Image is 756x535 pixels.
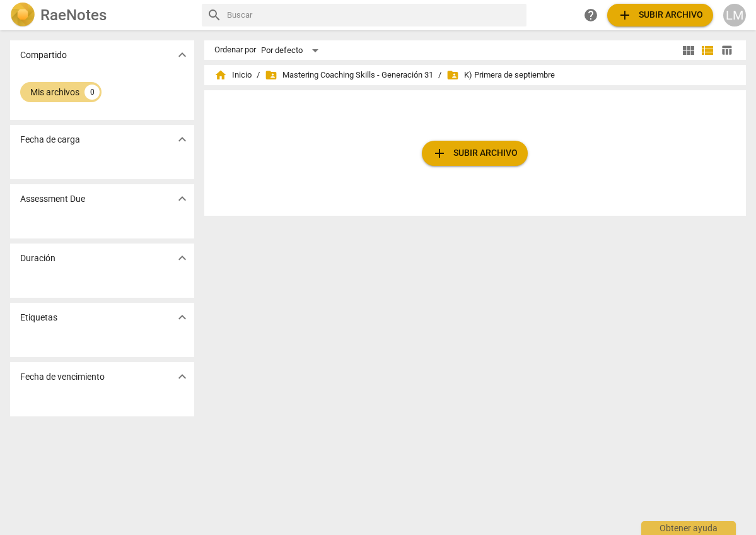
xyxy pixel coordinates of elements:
[173,249,192,267] button: Mostrar más
[175,250,190,266] span: expand_more
[265,69,277,81] span: folder_shared
[432,146,447,161] span: add
[175,310,190,325] span: expand_more
[30,86,79,98] div: Mis archivos
[207,8,222,23] span: search
[20,49,67,62] p: Compartido
[422,141,528,166] button: Subir
[446,69,555,81] span: K) Primera de septiembre
[20,370,105,384] p: Fecha de vencimiento
[717,41,736,60] button: Tabla
[721,44,733,56] span: table_chart
[700,43,715,58] span: view_list
[214,69,252,81] span: Inicio
[20,252,55,265] p: Duración
[438,71,441,80] span: /
[175,47,190,62] span: expand_more
[261,40,323,61] div: Por defecto
[173,189,192,208] button: Mostrar más
[20,133,80,146] p: Fecha de carga
[173,367,192,386] button: Mostrar más
[607,4,713,26] button: Subir
[40,6,107,24] h2: RaeNotes
[681,43,696,58] span: view_module
[641,521,736,535] div: Obtener ayuda
[698,41,717,60] button: Lista
[446,69,459,81] span: folder_shared
[173,45,192,64] button: Mostrar más
[20,311,57,324] p: Etiquetas
[265,69,433,81] span: Mastering Coaching Skills - Generación 31
[10,3,192,28] a: LogoRaeNotes
[583,8,598,23] span: help
[84,85,100,100] div: 0
[617,8,703,23] span: Subir archivo
[579,4,602,26] a: Obtener ayuda
[432,146,518,161] span: Subir archivo
[257,71,260,80] span: /
[173,308,192,327] button: Mostrar más
[723,4,746,26] button: LM
[214,69,227,81] span: home
[227,5,521,25] input: Buscar
[175,191,190,206] span: expand_more
[679,41,698,60] button: Cuadrícula
[214,45,256,55] div: Ordenar por
[10,3,35,28] img: Logo
[175,132,190,147] span: expand_more
[617,8,632,23] span: add
[20,192,85,206] p: Assessment Due
[175,369,190,384] span: expand_more
[173,130,192,149] button: Mostrar más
